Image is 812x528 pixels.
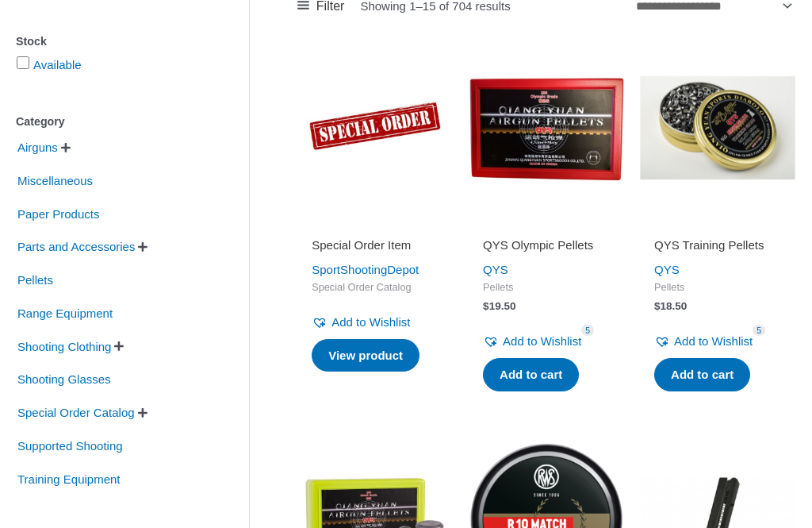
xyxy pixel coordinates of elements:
[654,263,680,276] a: QYS
[16,399,136,426] span: Special Order Catalog
[483,263,508,276] a: QYS
[138,241,147,252] span: 
[16,471,122,484] a: Training Equipment
[654,237,781,253] h2: QYS Training Pellets
[654,300,661,312] span: $
[16,405,136,418] a: Special Order Catalog
[654,237,781,259] a: QYS Training Pellets
[483,300,489,312] span: $
[312,311,410,333] a: Add to Wishlist
[312,339,419,372] a: Read more about “Special Order Item”
[16,173,94,187] a: Miscellaneous
[33,58,82,71] a: Available
[654,215,781,234] iframe: Customer reviews powered by Trustpilot
[16,438,124,452] a: Supported Shooting
[331,315,410,329] span: Add to Wishlist
[16,206,101,219] a: Paper Products
[654,330,753,353] a: Add to Wishlist
[654,300,687,312] bdi: 18.50
[483,281,610,295] span: Pellets
[312,215,439,234] iframe: Customer reviews powered by Trustpilot
[16,372,113,385] a: Shooting Glasses
[654,358,750,391] a: Add to cart: “QYS Training Pellets”
[16,110,201,133] div: Category
[16,168,94,195] span: Miscellaneous
[312,237,439,253] h2: Special Order Item
[16,239,136,252] a: Parts and Accessories
[16,306,114,319] a: Range Equipment
[469,50,624,206] img: QYS Olympic Pellets
[16,201,101,228] span: Paper Products
[483,300,515,312] bdi: 19.50
[138,407,147,418] span: 
[16,140,59,153] a: Airguns
[483,330,581,353] a: Add to Wishlist
[312,263,419,276] a: SportShootingDepot
[16,366,113,393] span: Shooting Glasses
[654,281,781,295] span: Pellets
[297,50,453,206] img: Special Order Item
[674,334,753,348] span: Add to Wishlist
[483,237,610,253] h2: QYS Olympic Pellets
[16,272,55,286] a: Pellets
[503,334,581,348] span: Add to Wishlist
[17,56,29,69] input: Available
[114,341,124,352] span: 
[312,237,439,259] a: Special Order Item
[16,30,201,53] div: Stock
[640,50,795,206] img: QYS Training Pellets
[753,325,765,337] span: 5
[483,358,579,391] a: Add to cart: “QYS Olympic Pellets”
[16,267,55,294] span: Pellets
[16,134,59,161] span: Airguns
[61,142,71,153] span: 
[16,233,136,260] span: Parts and Accessories
[16,333,113,360] span: Shooting Clothing
[16,466,122,493] span: Training Equipment
[16,338,113,352] a: Shooting Clothing
[16,300,114,327] span: Range Equipment
[581,325,594,337] span: 5
[483,215,610,234] iframe: Customer reviews powered by Trustpilot
[16,433,124,460] span: Supported Shooting
[483,237,610,259] a: QYS Olympic Pellets
[312,281,439,295] span: Special Order Catalog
